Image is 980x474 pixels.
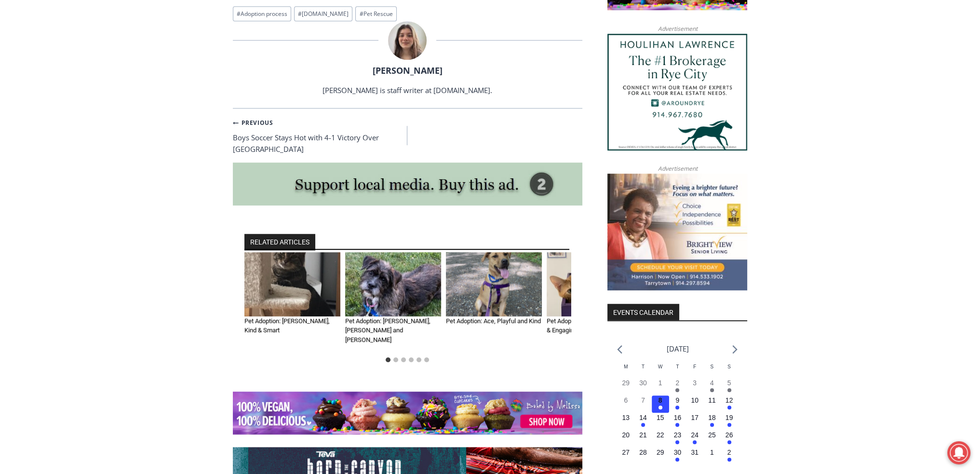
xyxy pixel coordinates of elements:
time: 13 [622,414,630,421]
a: Pet Adoption: Ace, Playful and Kind [446,317,541,325]
div: Two by Two Animal Haven & The Nature Company: The Wild World of Animals [101,27,134,89]
button: 1 [652,378,669,395]
time: 19 [725,414,733,421]
em: Has events [675,406,679,409]
button: 30 Has events [669,447,686,465]
nav: Posts [233,116,582,155]
em: Has events [675,440,679,444]
button: 25 [703,430,721,447]
button: 9 Has events [669,395,686,413]
time: 2 [675,379,679,387]
button: 6 [617,395,634,413]
span: W [658,364,662,369]
time: 1 [658,379,662,387]
time: 4 [710,379,714,387]
button: 10 [686,395,703,413]
button: 28 [634,447,652,465]
div: Monday [617,363,634,378]
time: 15 [657,414,664,421]
span: S [727,364,731,369]
button: 1 [703,447,721,465]
button: 29 [617,378,634,395]
div: "We would have speakers with experience in local journalism speak to us about their experiences a... [243,0,456,94]
button: 24 Has events [686,430,703,447]
small: Previous [233,118,273,127]
button: 22 [652,430,669,447]
h4: [PERSON_NAME] Read Sanctuary Fall Fest: [DATE] [8,97,123,119]
div: Friday [686,363,703,378]
button: 27 [617,447,634,465]
img: (PHOTO: Roswell.) [547,252,643,316]
button: 29 [652,447,669,465]
time: 10 [691,396,698,404]
div: 4 of 6 [547,252,643,352]
time: 9 [675,396,679,404]
img: support local media, buy this ad [233,163,582,206]
time: 6 [624,396,628,404]
time: 5 [727,379,731,387]
time: 20 [622,431,630,439]
button: 21 [634,430,652,447]
em: Has events [675,423,679,427]
li: [DATE] [666,342,688,355]
button: 12 Has events [721,395,738,413]
a: #Pet Rescue [355,6,396,21]
h2: Events Calendar [607,304,679,320]
button: 3 [686,378,703,395]
div: 3 of 6 [446,252,542,352]
em: Has events [727,406,731,409]
a: Intern @ [DOMAIN_NAME] [232,94,467,120]
button: 2 Has events [669,378,686,395]
ul: Select a slide to show [244,356,571,364]
em: Has events [710,423,714,427]
span: Intern @ [DOMAIN_NAME] [252,96,447,118]
em: Has events [675,388,679,392]
em: Has events [727,458,731,461]
time: 24 [691,431,698,439]
span: # [298,10,302,18]
time: 16 [674,414,682,421]
time: 2 [727,448,731,456]
a: Pet Adoption: [PERSON_NAME], [PERSON_NAME] and [PERSON_NAME] [345,317,430,343]
span: S [710,364,713,369]
button: 17 [686,413,703,430]
button: 2 Has events [721,447,738,465]
a: Pet Adoption: Nikki, Spunky and Curious [345,252,441,316]
em: Has events [641,423,645,427]
a: (PHOTO: Eddie.) [244,252,340,316]
span: # [237,10,241,18]
div: Sunday [721,363,738,378]
time: 12 [725,396,733,404]
img: (PHOTO: MyRye.com intern Amélie Coghlan, 2025. Contributed.) [388,21,427,60]
img: (PHOTO: Ace the Dog) [446,252,542,316]
time: 17 [691,414,698,421]
time: 29 [622,379,630,387]
span: F [693,364,696,369]
time: 8 [658,396,662,404]
button: 16 Has events [669,413,686,430]
button: Go to slide 3 [401,357,406,362]
a: Houlihan Lawrence The #1 Brokerage in Rye City [607,34,747,150]
img: Brightview Senior Living [607,174,747,290]
a: [PERSON_NAME] Read Sanctuary Fall Fest: [DATE] [0,96,139,120]
span: # [359,10,363,18]
time: 30 [674,448,682,456]
em: Has events [710,388,714,392]
a: #Adoption process [233,6,291,21]
button: Go to slide 4 [409,357,414,362]
em: Has events [727,440,731,444]
button: 13 [617,413,634,430]
time: 14 [639,414,647,421]
time: 25 [708,431,716,439]
time: 1 [710,448,714,456]
h2: RELATED ARTICLES [244,234,315,250]
button: 23 Has events [669,430,686,447]
button: 8 Has events [652,395,669,413]
div: 6 [112,91,117,101]
em: Has events [693,440,697,444]
p: [PERSON_NAME] is staff writer at [DOMAIN_NAME]. [285,84,530,96]
time: 7 [641,396,645,404]
img: Baked by Melissa [233,392,582,435]
button: 20 [617,430,634,447]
